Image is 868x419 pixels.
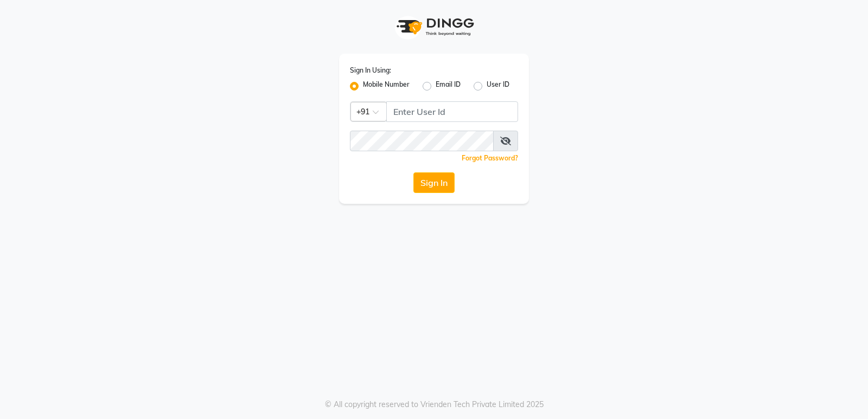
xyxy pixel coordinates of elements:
label: Email ID [436,80,461,93]
img: logo1.svg [391,11,477,43]
a: Forgot Password? [462,154,518,162]
label: Mobile Number [363,80,410,93]
input: Username [350,131,494,151]
input: Username [386,101,518,122]
label: User ID [487,80,509,93]
button: Sign In [413,172,455,193]
label: Sign In Using: [350,66,391,75]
